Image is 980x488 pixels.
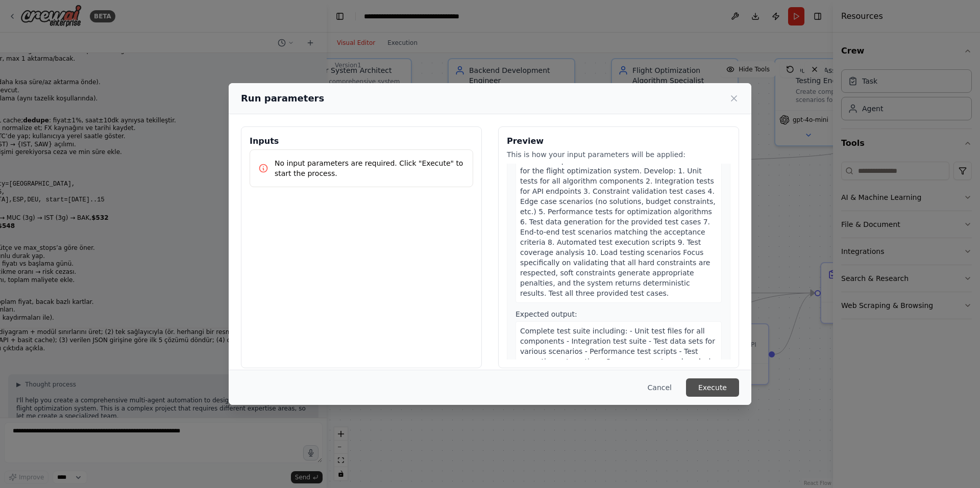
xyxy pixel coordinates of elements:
[250,135,473,147] h3: Inputs
[520,327,715,386] span: Complete test suite including: - Unit test files for all components - Integration test suite - Te...
[686,378,739,397] button: Execute
[516,310,577,318] span: Expected output:
[275,158,464,178] p: No input parameters are required. Click "Execute" to start the process.
[241,91,324,106] h2: Run parameters
[640,378,680,397] button: Cancel
[507,135,730,147] h3: Preview
[507,149,730,160] p: This is how your input parameters will be applied:
[520,157,716,297] span: Create comprehensive test scenarios and validation for the flight optimization system. Develop: 1...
